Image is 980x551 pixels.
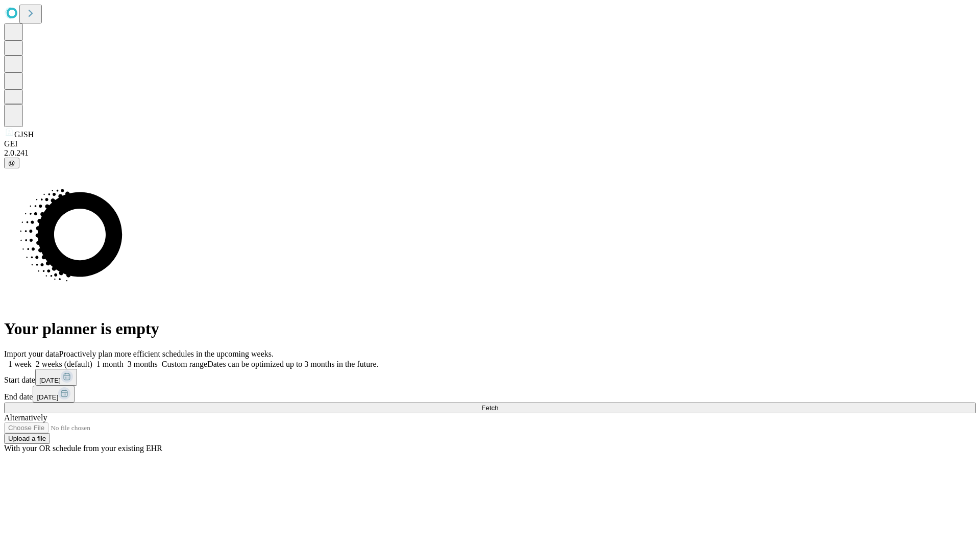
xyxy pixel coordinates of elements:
span: Import your data [4,349,59,358]
span: 3 months [128,360,158,368]
button: [DATE] [33,386,75,403]
span: Custom range [162,360,207,368]
span: 2 weeks (default) [36,360,92,368]
div: End date [4,386,976,403]
span: 1 month [96,360,124,368]
span: Alternatively [4,413,47,422]
span: 1 week [8,360,32,368]
button: Fetch [4,403,976,413]
span: With your OR schedule from your existing EHR [4,444,162,453]
span: GJSH [14,130,34,139]
button: @ [4,158,19,168]
button: Upload a file [4,433,50,444]
button: [DATE] [35,369,77,386]
span: [DATE] [37,393,58,401]
h1: Your planner is empty [4,319,976,338]
div: GEI [4,139,976,148]
span: [DATE] [39,377,61,384]
div: 2.0.241 [4,148,976,158]
span: Dates can be optimized up to 3 months in the future. [207,360,378,368]
span: Proactively plan more efficient schedules in the upcoming weeks. [59,349,274,358]
span: @ [8,159,15,167]
div: Start date [4,369,976,386]
span: Fetch [481,404,498,412]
